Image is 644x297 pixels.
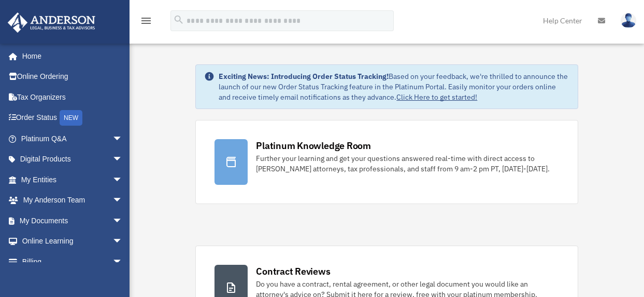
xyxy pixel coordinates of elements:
[7,210,138,231] a: My Documentsarrow_drop_down
[7,251,138,272] a: Billingarrow_drop_down
[256,265,330,278] div: Contract Reviews
[112,169,133,191] span: arrow_drop_down
[256,139,371,152] div: Platinum Knowledge Room
[7,190,138,211] a: My Anderson Teamarrow_drop_down
[7,66,138,87] a: Online Ordering
[621,13,636,28] img: User Pic
[7,87,138,107] a: Tax Organizers
[60,110,82,126] div: NEW
[7,128,138,149] a: Platinum Q&Aarrow_drop_down
[112,128,133,150] span: arrow_drop_down
[112,251,133,273] span: arrow_drop_down
[7,149,138,170] a: Digital Productsarrow_drop_down
[7,231,138,252] a: Online Learningarrow_drop_down
[7,169,138,190] a: My Entitiesarrow_drop_down
[112,149,133,170] span: arrow_drop_down
[219,72,389,81] strong: Exciting News: Introducing Order Status Tracking!
[112,210,133,232] span: arrow_drop_down
[7,107,138,129] a: Order StatusNEW
[7,46,133,66] a: Home
[112,190,133,211] span: arrow_drop_down
[256,153,559,174] div: Further your learning and get your questions answered real-time with direct access to [PERSON_NAM...
[140,18,152,27] a: menu
[195,120,578,204] a: Platinum Knowledge Room Further your learning and get your questions answered real-time with dire...
[112,231,133,252] span: arrow_drop_down
[396,92,477,102] a: Click Here to get started!
[140,15,152,27] i: menu
[173,14,184,25] i: search
[5,12,98,33] img: Anderson Advisors Platinum Portal
[219,71,569,102] div: Based on your feedback, we're thrilled to announce the launch of our new Order Status Tracking fe...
